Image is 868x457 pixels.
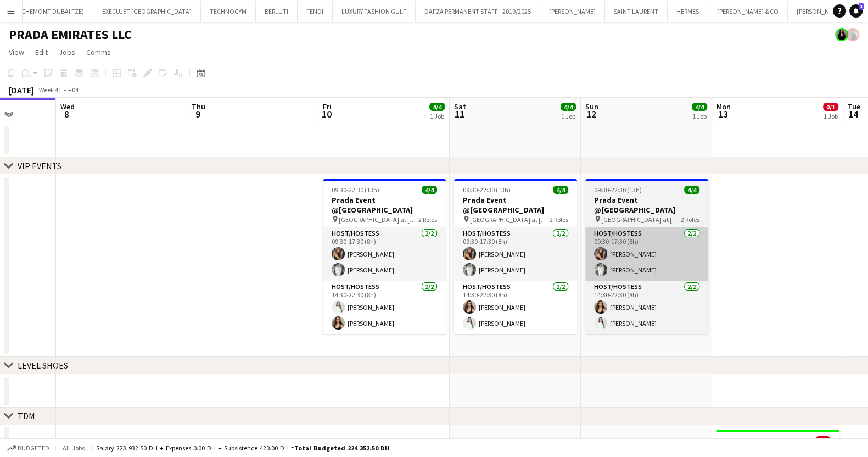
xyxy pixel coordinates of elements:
[9,26,132,43] h1: PRADA EMIRATES LLC
[36,86,64,94] span: Week 41
[18,410,35,421] div: TDM
[96,444,389,452] div: Salary 223 932.50 DH + Expenses 0.00 DH + Subsistence 420.00 DH =
[294,444,389,452] span: Total Budgeted 224 352.50 DH
[59,47,75,57] span: Jobs
[18,444,49,452] span: Budgeted
[9,85,34,96] div: [DATE]
[298,1,333,22] button: FENDI
[849,4,863,18] a: 1
[333,1,416,22] button: LUXURY FASHION GULF
[835,28,848,41] app-user-avatar: Maria Fernandes
[788,1,853,22] button: [PERSON_NAME]
[846,28,859,41] app-user-avatar: Mohamed Arafa
[18,160,61,171] div: VIP EVENTS
[201,1,256,22] button: TECHNOGYM
[5,442,51,454] button: Budgeted
[4,45,29,59] a: View
[605,1,668,22] button: SAINT LAURENT
[416,1,540,22] button: DAFZA PERMANENT STAFF - 2019/2025
[540,1,605,22] button: [PERSON_NAME]
[86,47,111,57] span: Comms
[82,45,115,59] a: Comms
[93,1,201,22] button: EXECUJET [GEOGRAPHIC_DATA]
[31,45,52,59] a: Edit
[68,86,79,94] div: +04
[859,3,864,10] span: 1
[256,1,298,22] button: BERLUTI
[18,360,68,371] div: LEVEL SHOES
[668,1,708,22] button: HERMES
[54,45,80,59] a: Jobs
[708,1,788,22] button: [PERSON_NAME] & CO
[9,47,24,57] span: View
[60,444,87,452] span: All jobs
[35,47,48,57] span: Edit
